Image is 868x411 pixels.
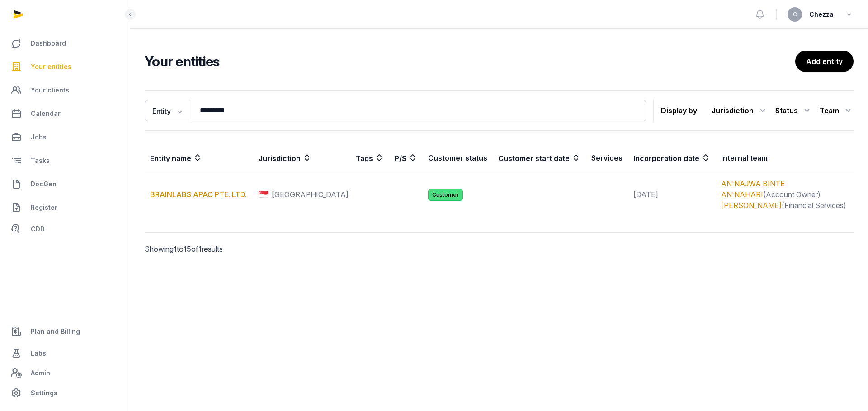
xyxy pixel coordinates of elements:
[253,145,350,171] th: Jurisdiction
[628,171,716,218] td: [DATE]
[7,79,123,101] a: Your clients
[820,103,854,118] div: Team
[628,145,716,171] th: Incorporation date
[7,382,123,404] a: Settings
[31,155,50,166] span: Tasks
[7,173,123,195] a: DocGen
[7,126,123,148] a: Jobs
[721,200,848,211] div: (Financial Services)
[389,145,423,171] th: P/S
[788,7,802,22] button: C
[145,100,191,121] button: Entity
[586,145,628,171] th: Services
[31,326,80,337] span: Plan and Billing
[31,202,57,213] span: Register
[7,342,123,364] a: Labs
[721,201,782,210] a: [PERSON_NAME]
[7,364,123,382] a: Admin
[198,245,202,254] span: 1
[31,132,47,143] span: Jobs
[7,197,123,218] a: Register
[721,179,785,199] a: AN'NAJWA BINTE AN'NAHARI
[145,233,311,265] p: Showing to of results
[809,9,834,20] span: Chezza
[7,32,123,54] a: Dashboard
[7,150,123,171] a: Tasks
[716,145,854,171] th: Internal team
[31,85,69,96] span: Your clients
[145,53,795,69] h2: Your entities
[775,103,812,118] div: Status
[721,178,848,200] div: (Account Owner)
[174,245,177,254] span: 1
[145,145,253,171] th: Entity name
[31,179,57,189] span: DocGen
[793,12,797,17] span: C
[31,348,46,359] span: Labs
[272,189,349,200] span: [GEOGRAPHIC_DATA]
[7,220,123,238] a: CDD
[795,51,854,72] a: Add entity
[493,145,586,171] th: Customer start date
[350,145,389,171] th: Tags
[7,56,123,78] a: Your entities
[31,388,57,398] span: Settings
[7,103,123,125] a: Calendar
[661,103,697,118] p: Display by
[31,61,71,72] span: Your entities
[31,224,45,235] span: CDD
[423,145,493,171] th: Customer status
[428,189,463,201] span: Customer
[150,190,247,199] a: BRAINLABS APAC PTE. LTD.
[31,368,50,379] span: Admin
[7,321,123,342] a: Plan and Billing
[31,38,66,49] span: Dashboard
[184,245,191,254] span: 15
[31,108,61,119] span: Calendar
[712,103,768,118] div: Jurisdiction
